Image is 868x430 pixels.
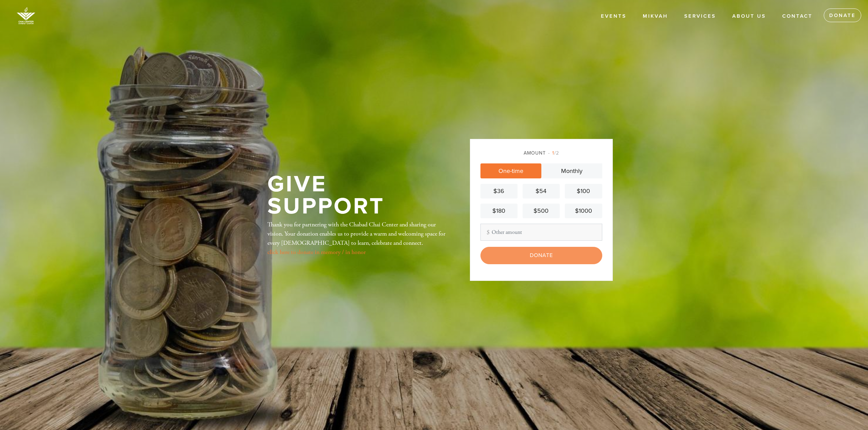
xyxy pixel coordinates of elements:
img: image%20%281%29.png [10,3,42,28]
div: $36 [483,187,515,196]
a: One-time [480,163,541,178]
h1: Give Support [267,173,448,217]
a: $100 [565,184,602,198]
a: click here to donate in memory / in honor [267,248,366,256]
div: $100 [568,187,599,196]
a: Events [596,10,632,23]
input: Other amount [480,224,602,241]
div: Amount [480,149,602,157]
a: Monthly [541,163,602,178]
a: Mikvah [638,10,673,23]
div: $500 [525,206,557,216]
a: $36 [480,184,518,198]
div: $180 [483,206,515,216]
a: $1000 [565,204,602,218]
a: Donate [824,9,861,22]
a: $180 [480,204,518,218]
div: $1000 [568,206,599,216]
a: About Us [727,10,771,23]
a: $500 [523,204,560,218]
div: Thank you for partnering with the Chabad Chai Center and sharing our vision. Your donation enable... [267,220,448,257]
span: 1 [552,150,554,156]
a: Services [679,10,721,23]
span: /2 [548,150,559,156]
a: $54 [523,184,560,198]
a: Contact [777,10,818,23]
div: $54 [525,187,557,196]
